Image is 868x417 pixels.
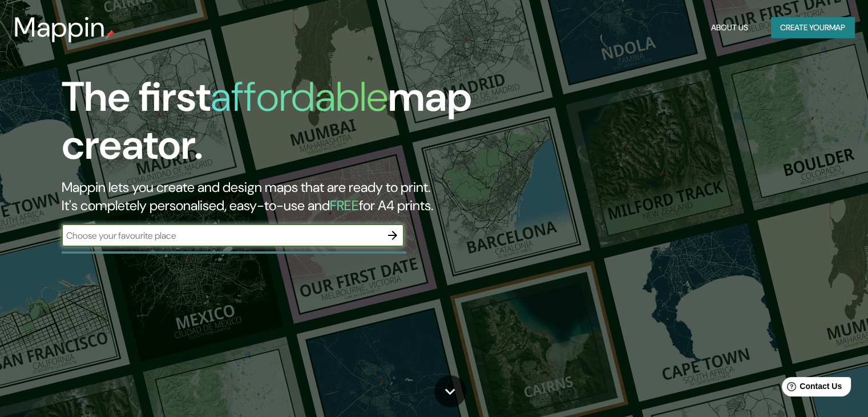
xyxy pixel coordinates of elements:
[771,17,854,38] button: Create yourmap
[62,229,381,242] input: Choose your favourite place
[211,70,388,123] h1: affordable
[706,17,753,38] button: About Us
[62,178,496,215] h2: Mappin lets you create and design maps that are ready to print. It's completely personalised, eas...
[106,30,115,39] img: mappin-pin
[14,11,106,43] h3: Mappin
[62,73,496,178] h1: The first map creator.
[766,372,855,404] iframe: Help widget launcher
[330,197,359,214] h5: FREE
